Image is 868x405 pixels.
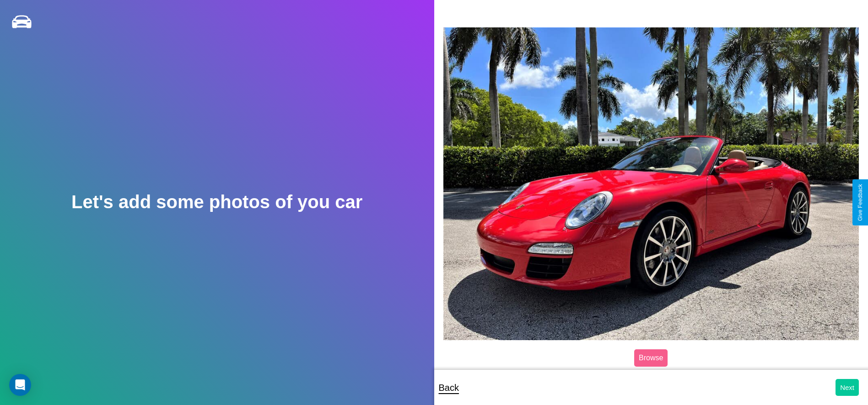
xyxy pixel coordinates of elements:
[9,374,31,396] div: Open Intercom Messenger
[439,379,459,396] p: Back
[857,184,863,221] div: Give Feedback
[836,379,859,396] button: Next
[71,192,362,212] h2: Let's add some photos of you car
[443,27,859,340] img: posted
[634,349,668,367] label: Browse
